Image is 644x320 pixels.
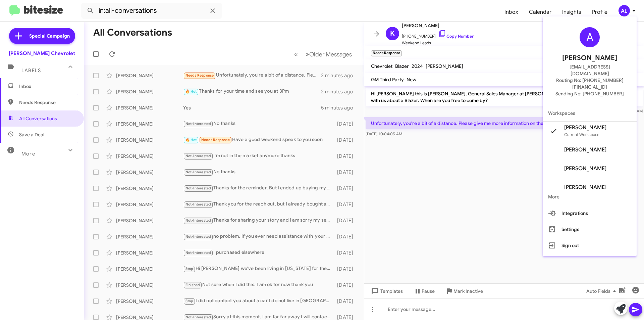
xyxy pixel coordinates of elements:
[580,27,600,47] div: A
[551,63,629,77] span: [EMAIL_ADDRESS][DOMAIN_NAME]
[564,184,606,191] span: [PERSON_NAME]
[564,132,599,137] span: Current Workspace
[543,237,637,254] button: Sign out
[562,53,617,63] span: [PERSON_NAME]
[564,165,606,172] span: [PERSON_NAME]
[543,221,637,237] button: Settings
[543,105,637,121] span: Workspaces
[543,189,637,205] span: More
[564,124,606,131] span: [PERSON_NAME]
[551,77,629,90] span: Routing No: [PHONE_NUMBER][FINANCIAL_ID]
[564,146,606,153] span: [PERSON_NAME]
[543,205,637,221] button: Integrations
[555,90,624,97] span: Sending No: [PHONE_NUMBER]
